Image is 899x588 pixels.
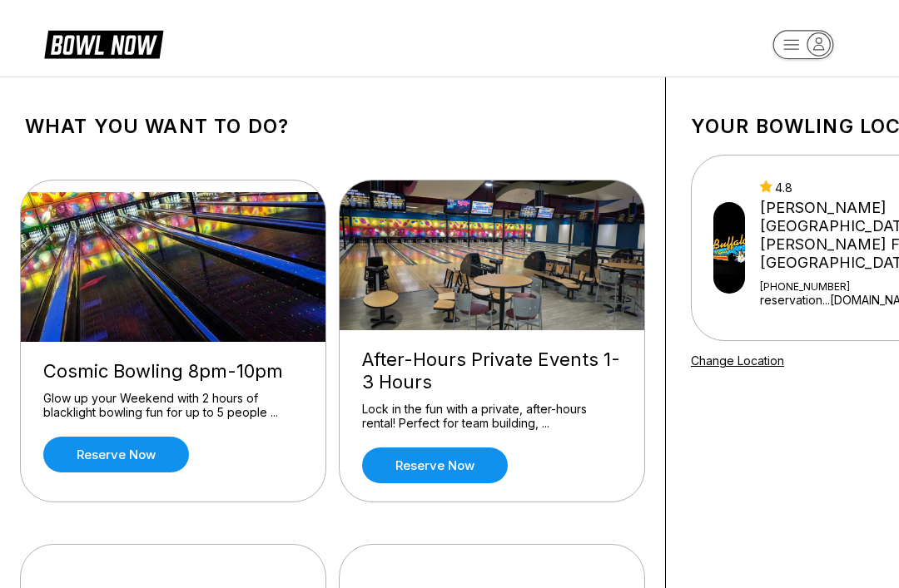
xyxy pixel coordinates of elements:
[691,353,784,368] a: Change Location
[43,391,303,420] div: Glow up your Weekend with 2 hours of blacklight bowling fun for up to 5 people ...
[362,447,508,483] a: Reserve now
[362,348,622,393] div: After-Hours Private Events 1-3 Hours
[43,437,189,472] a: Reserve now
[43,360,303,383] div: Cosmic Bowling 8pm-10pm
[340,180,646,330] img: After-Hours Private Events 1-3 Hours
[25,115,640,138] h1: What you want to do?
[362,402,622,431] div: Lock in the fun with a private, after-hours rental! Perfect for team building, ...
[713,202,745,294] img: Buffaloe Lanes Mebane Family Bowling Center
[21,192,327,342] img: Cosmic Bowling 8pm-10pm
